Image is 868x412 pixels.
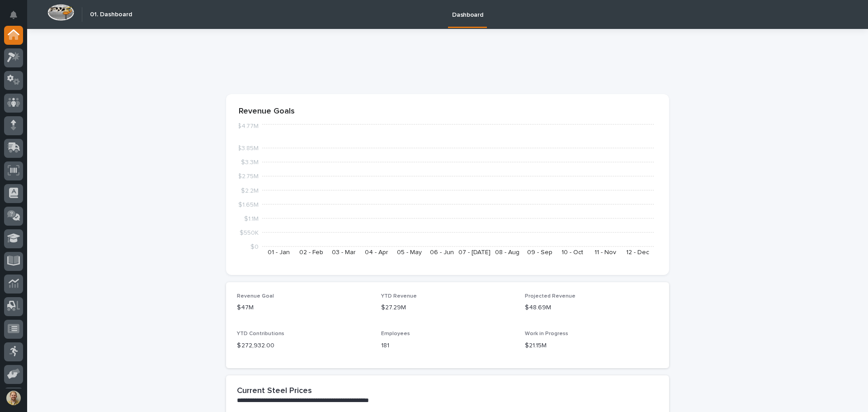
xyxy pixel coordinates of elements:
p: $48.69M [525,303,658,313]
span: Projected Revenue [525,294,576,299]
p: $27.29M [381,303,514,313]
span: Employees [381,331,410,336]
text: 01 - Jan [268,249,290,256]
text: 12 - Dec [626,249,649,256]
button: Notifications [4,5,23,24]
text: 03 - Mar [332,249,356,256]
p: Revenue Goals [239,107,656,117]
text: 02 - Feb [299,249,323,256]
text: 10 - Oct [561,249,583,256]
tspan: $2.75M [238,173,259,180]
p: $ 272,932.00 [237,341,370,350]
tspan: $0 [250,244,259,250]
p: 181 [381,341,514,350]
span: YTD Revenue [381,294,417,299]
tspan: $550K [240,229,259,236]
text: 08 - Aug [495,249,519,256]
span: Work in Progress [525,331,568,336]
button: users-avatar [4,388,23,407]
tspan: $3.85M [237,145,259,152]
h2: Current Steel Prices [237,386,312,396]
text: 07 - [DATE] [458,249,491,256]
tspan: $4.77M [237,123,259,129]
tspan: $1.65M [238,201,259,208]
tspan: $2.2M [241,187,259,194]
tspan: $3.3M [241,159,259,166]
text: 09 - Sep [527,249,552,256]
p: $21.15M [525,341,658,350]
div: Notifications [11,11,23,25]
h2: 01. Dashboard [90,11,132,19]
span: YTD Contributions [237,331,284,336]
text: 06 - Jun [430,249,454,256]
text: 04 - Apr [365,249,388,256]
p: $47M [237,303,370,313]
img: Workspace Logo [47,4,74,21]
text: 11 - Nov [594,249,616,256]
span: Revenue Goal [237,294,274,299]
text: 05 - May [397,249,422,256]
tspan: $1.1M [244,215,259,222]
